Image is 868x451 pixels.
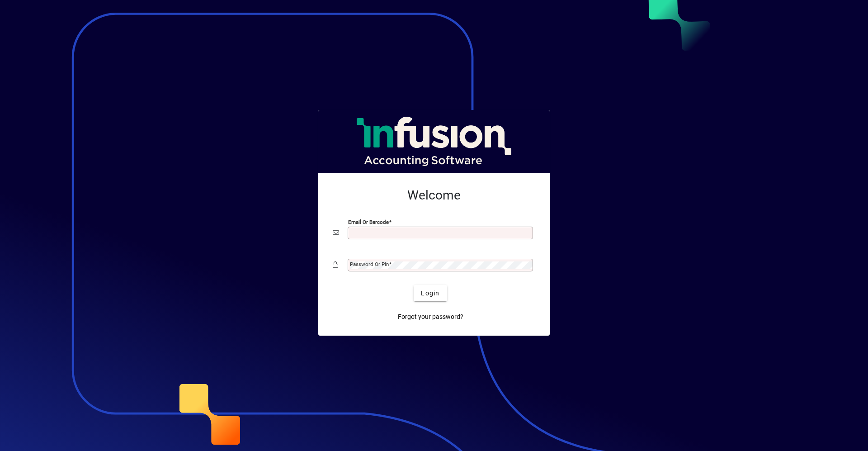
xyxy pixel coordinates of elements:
[398,312,463,322] span: Forgot your password?
[414,285,447,301] button: Login
[394,309,467,325] a: Forgot your password?
[421,289,439,298] span: Login
[350,261,389,267] mat-label: Password or Pin
[348,219,389,225] mat-label: Email or Barcode
[333,188,535,203] h2: Welcome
